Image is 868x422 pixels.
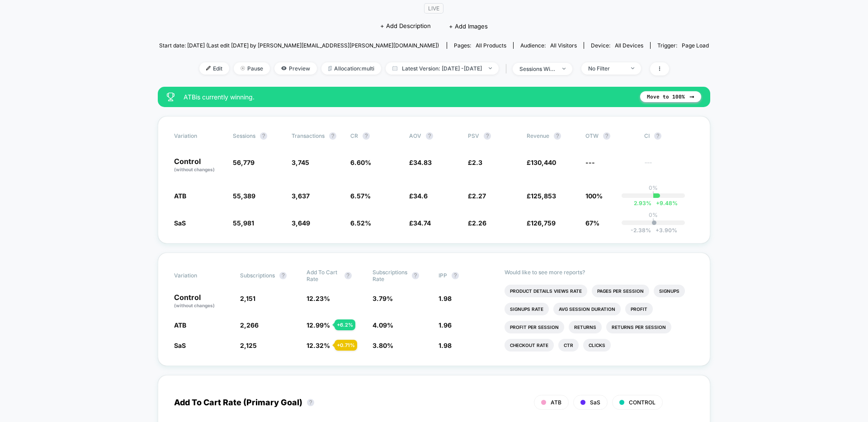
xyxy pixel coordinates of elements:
[307,321,330,329] span: 12.99 %
[240,272,275,279] span: Subscriptions
[409,159,432,166] span: £
[651,227,677,234] span: 3.90 %
[652,191,654,198] p: |
[583,339,611,352] li: Clicks
[505,321,564,333] li: Profit Per Session
[527,132,549,139] span: Revenue
[454,42,506,49] div: Pages:
[386,62,499,75] span: Latest Version: [DATE] - [DATE]
[449,23,488,30] span: + Add Images
[631,67,634,69] img: end
[531,219,556,227] span: 126,759
[503,62,513,75] span: |
[527,192,556,200] span: £
[519,66,556,72] div: sessions with impression
[656,227,659,234] span: +
[206,66,211,70] img: edit
[174,303,215,308] span: (without changes)
[233,159,255,166] span: 56,779
[240,295,255,302] span: 2,151
[241,66,245,70] img: end
[468,132,479,139] span: PSV
[505,339,554,352] li: Checkout Rate
[335,340,357,351] div: + 0.71 %
[472,192,486,200] span: 2.27
[640,91,701,102] button: Move to 100%
[472,219,486,227] span: 2.26
[651,200,678,206] span: 9.48 %
[584,42,650,49] span: Device:
[409,192,428,200] span: £
[292,132,325,139] span: Transactions
[439,342,452,349] span: 1.98
[527,159,556,166] span: £
[505,285,587,297] li: Product Details Views Rate
[159,42,439,49] span: Start date: [DATE] (Last edit [DATE] by [PERSON_NAME][EMAIL_ADDRESS][PERSON_NAME][DOMAIN_NAME])
[657,42,709,49] div: Trigger:
[656,200,660,206] span: +
[292,219,310,227] span: 3,649
[373,295,393,302] span: 3.79 %
[329,132,336,140] button: ?
[174,219,186,227] span: SaS
[412,272,419,279] button: ?
[615,42,643,49] span: all devices
[603,132,610,140] button: ?
[409,219,431,227] span: £
[233,219,254,227] span: 55,981
[439,295,452,302] span: 1.98
[569,321,602,333] li: Returns
[240,342,257,349] span: 2,125
[654,132,661,140] button: ?
[363,132,370,140] button: ?
[174,294,231,309] p: Control
[373,342,393,349] span: 3.80 %
[174,269,224,282] span: Variation
[409,132,421,139] span: AOV
[531,192,556,200] span: 125,853
[592,285,649,297] li: Pages Per Session
[350,192,371,200] span: 6.57 %
[184,93,631,101] span: ATB is currently winning.
[413,159,432,166] span: 34.83
[307,295,330,302] span: 12.23 %
[585,132,635,140] span: OTW
[585,159,595,166] span: ---
[590,399,600,406] span: SaS
[167,93,175,101] img: success_star
[472,159,482,166] span: 2.3
[644,160,694,173] span: ---
[439,272,447,279] span: IPP
[520,42,577,49] div: Audience:
[373,269,407,282] span: Subscriptions Rate
[468,192,486,200] span: £
[649,184,658,191] p: 0%
[682,42,709,49] span: Page Load
[562,68,566,70] img: end
[505,269,694,276] p: Would like to see more reports?
[292,159,309,166] span: 3,745
[307,399,314,406] button: ?
[307,269,340,282] span: Add To Cart Rate
[350,159,371,166] span: 6.60 %
[174,132,224,140] span: Variation
[652,218,654,225] p: |
[553,303,621,315] li: Avg Session Duration
[174,158,224,173] p: Control
[550,42,577,49] span: All Visitors
[233,192,255,200] span: 55,389
[585,192,603,200] span: 100%
[629,399,656,406] span: CONTROL
[585,219,599,227] span: 67%
[240,321,259,329] span: 2,266
[588,65,624,72] div: No Filter
[468,159,482,166] span: £
[380,22,431,31] span: + Add Description
[233,132,255,139] span: Sessions
[199,62,229,75] span: Edit
[335,319,355,330] div: + 6.2 %
[551,399,561,406] span: ATB
[350,132,358,139] span: CR
[292,192,310,200] span: 3,637
[424,3,443,14] span: LIVE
